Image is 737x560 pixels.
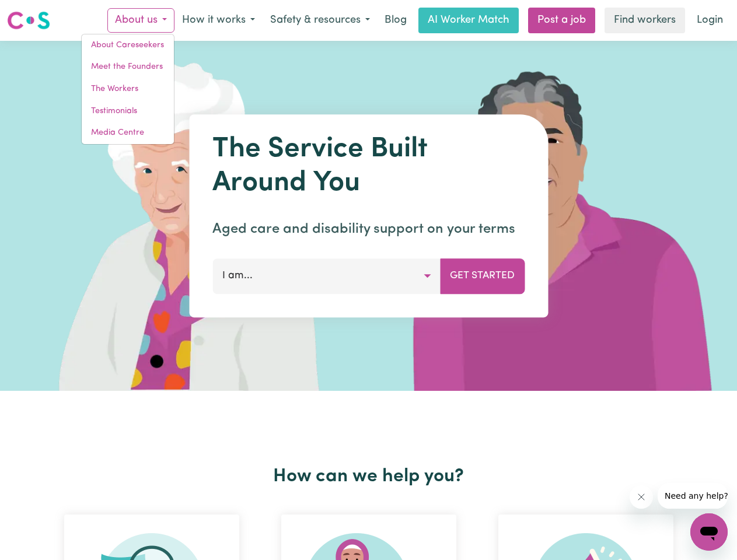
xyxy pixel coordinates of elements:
iframe: Button to launch messaging window [690,513,728,551]
h1: The Service Built Around You [212,133,525,200]
button: Safety & resources [263,8,378,33]
a: Testimonials [82,100,174,123]
a: Find workers [605,8,685,33]
h2: How can we help you? [43,466,694,488]
span: Need any help? [7,8,71,17]
button: I am... [212,258,441,293]
img: Careseekers logo [7,10,50,31]
p: Aged care and disability support on your terms [212,219,525,240]
button: How it works [174,8,263,33]
button: Get Started [440,258,525,293]
iframe: Close message [630,485,653,509]
a: Meet the Founders [82,56,174,78]
div: About us [81,34,174,145]
a: Post a job [528,8,595,33]
a: AI Worker Match [418,8,519,33]
a: About Careseekers [82,34,174,57]
a: Media Centre [82,122,174,144]
a: Blog [378,8,414,33]
a: Careseekers logo [7,7,50,34]
a: Login [690,8,730,33]
a: The Workers [82,78,174,100]
button: About us [107,8,174,33]
iframe: Message from company [658,483,728,509]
